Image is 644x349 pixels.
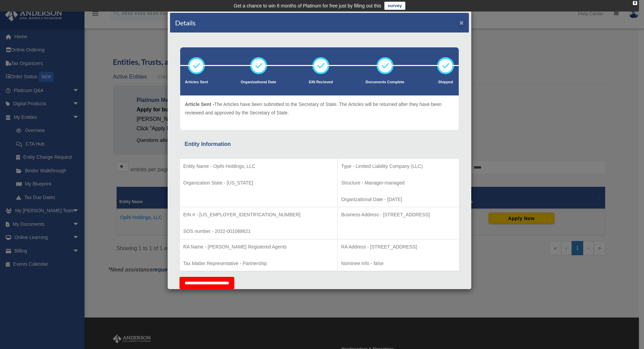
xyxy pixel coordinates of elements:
[185,100,454,117] p: The Articles have been submitted to the Secretary of State. The Articles will be returned after t...
[633,1,637,5] div: close
[437,79,454,86] p: Shipped
[183,162,334,171] p: Entity Name - Opihi Holdings, LLC
[183,259,334,268] p: Tax Matter Representative - Partnership
[175,18,196,27] h4: Details
[341,162,456,171] p: Type - Limited Liability Company (LLC)
[341,211,456,219] p: Business Address - [STREET_ADDRESS]
[183,243,334,251] p: RA Name - [PERSON_NAME] Registered Agents
[309,79,333,86] p: EIN Recieved
[341,243,456,251] p: RA Address - [STREET_ADDRESS]
[185,79,208,86] p: Articles Sent
[234,2,381,10] div: Get a chance to win 6 months of Platinum for free just by filling out this
[341,259,456,268] p: Nominee Info - false
[183,211,334,219] p: EIN # - [US_EMPLOYER_IDENTIFICATION_NUMBER]
[384,2,405,10] a: survey
[365,79,404,86] p: Documents Complete
[185,139,454,149] div: Entity Information
[341,195,456,204] p: Organizational Date - [DATE]
[241,79,276,86] p: Organizational Date
[183,179,334,187] p: Organization State - [US_STATE]
[183,227,334,236] p: SOS number - 2022-001088621
[341,179,456,187] p: Structure - Manager-managed
[459,19,464,26] button: ×
[185,102,214,107] span: Article Sent -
